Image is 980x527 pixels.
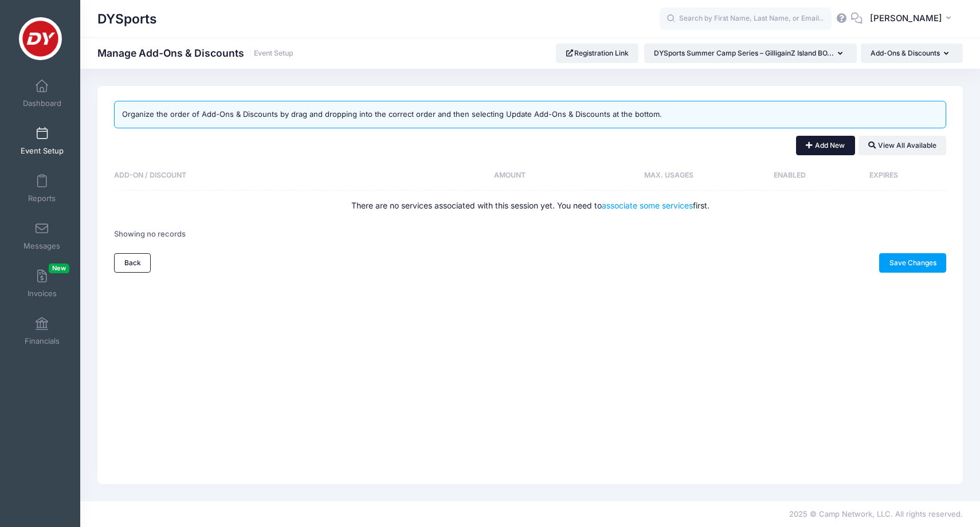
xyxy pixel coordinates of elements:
[23,99,61,108] span: Dashboard
[114,253,151,273] a: Back
[660,7,832,30] input: Search by First Name, Last Name, or Email...
[23,241,60,251] span: Messages
[870,12,942,25] span: [PERSON_NAME]
[488,161,600,191] th: Amount
[15,121,69,161] a: Event Setup
[600,161,743,191] th: Max. Usages
[19,17,62,60] img: DYSports
[21,146,64,156] span: Event Setup
[789,509,963,518] span: 2025 © Camp Network, LLC. All rights reserved.
[114,101,946,128] div: Organize the order of Add-Ons & Discounts by drag and dropping into the correct order and then se...
[15,168,69,209] a: Reports
[842,161,931,191] th: Expires
[743,161,842,191] th: Enabled
[859,136,946,155] button: View All Available
[114,161,488,191] th: Add-On / Discount
[28,194,56,203] span: Reports
[15,311,69,351] a: Financials
[15,216,69,256] a: Messages
[879,253,946,273] a: Save Changes
[556,44,639,63] a: Registration Link
[254,49,293,58] a: Event Setup
[602,200,693,210] a: associate some services
[28,289,57,298] span: Invoices
[861,44,963,63] button: Add-Ons & Discounts
[25,336,60,346] span: Financials
[97,47,293,59] h1: Manage Add-Ons & Discounts
[796,136,855,155] button: Add New
[15,263,69,304] a: InvoicesNew
[49,263,69,273] span: New
[97,6,157,32] h1: DYSports
[15,73,69,113] a: Dashboard
[114,221,186,247] div: Showing no records
[863,6,963,32] button: [PERSON_NAME]
[114,191,946,221] td: There are no services associated with this session yet. You need to first.
[644,44,857,63] button: DYSports Summer Camp Series – GilligainZ Island BO...
[654,49,834,57] span: DYSports Summer Camp Series – GilligainZ Island BO...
